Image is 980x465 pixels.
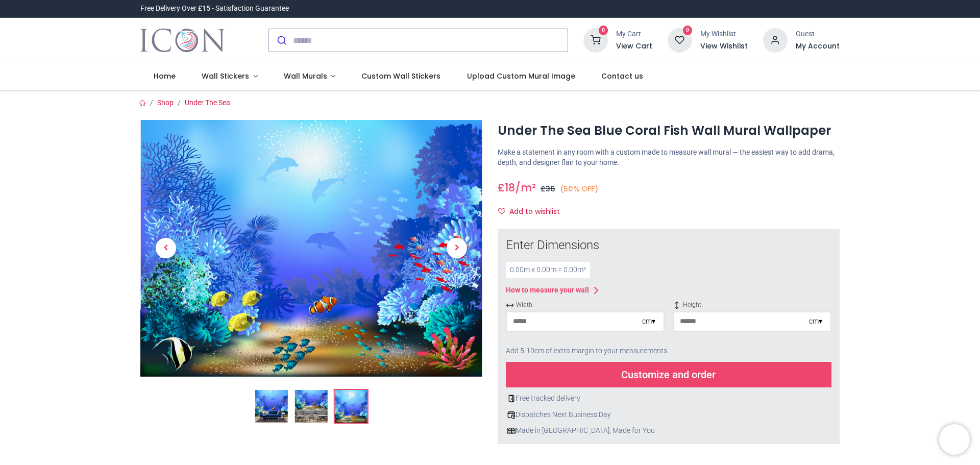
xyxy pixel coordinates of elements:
[467,71,575,81] span: Upload Custom Mural Image
[447,238,467,258] span: Next
[616,29,652,39] div: My Cart
[939,424,970,455] iframe: Brevo live chat
[140,26,225,55] a: Logo of Icon Wall Stickers
[157,99,174,107] a: Shop
[506,362,831,387] div: Customize and order
[140,120,482,376] img: WS-47275-03
[271,63,349,90] a: Wall Murals
[642,316,655,327] div: cm ▾
[673,301,831,309] span: Height
[506,340,831,362] div: Add 5-10cm of extra margin to your measurements.
[431,159,482,338] a: Next
[498,208,505,215] i: Add to wishlist
[269,29,293,52] button: Submit
[683,26,693,35] sup: 0
[541,184,555,194] span: £
[498,122,840,139] h1: Under The Sea Blue Coral Fish Wall Mural Wallpaper
[506,285,589,296] div: How to measure your wall
[505,180,515,195] span: 18
[498,203,569,221] button: Add to wishlistAdd to wishlist
[255,390,288,423] img: Under The Sea Blue Coral Fish Wall Mural Wallpaper
[335,390,367,423] img: WS-47275-03
[140,4,289,14] div: Free Delivery Over £15 - Satisfaction Guarantee
[796,41,840,52] a: My Account
[284,71,327,81] span: Wall Murals
[668,36,692,44] a: 0
[515,180,536,195] span: /m²
[506,262,590,278] div: 0.00 m x 0.00 m = 0.00 m²
[295,390,328,423] img: WS-47275-02
[506,237,831,254] div: Enter Dimensions
[625,4,840,14] iframe: Customer reviews powered by Trustpilot
[185,99,230,107] a: Under The Sea
[506,301,665,309] span: Width
[188,63,271,90] a: Wall Stickers
[560,184,599,194] small: (50% OFF)
[809,316,822,327] div: cm ▾
[506,394,831,404] div: Free tracked delivery
[202,71,249,81] span: Wall Stickers
[140,159,191,338] a: Previous
[546,184,555,194] span: 36
[507,427,516,435] img: uk
[700,29,748,39] div: My Wishlist
[601,71,643,81] span: Contact us
[583,36,608,44] a: 0
[700,41,748,52] a: View Wishlist
[498,180,515,195] span: £
[154,71,176,81] span: Home
[140,26,225,55] img: Icon Wall Stickers
[599,26,608,35] sup: 0
[506,410,831,420] div: Dispatches Next Business Day
[796,29,840,39] div: Guest
[498,148,840,167] p: Make a statement in any room with a custom made to measure wall mural — the easiest way to add dr...
[616,41,652,52] a: View Cart
[156,238,176,258] span: Previous
[361,71,440,81] span: Custom Wall Stickers
[506,426,831,436] div: Made in [GEOGRAPHIC_DATA], Made for You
